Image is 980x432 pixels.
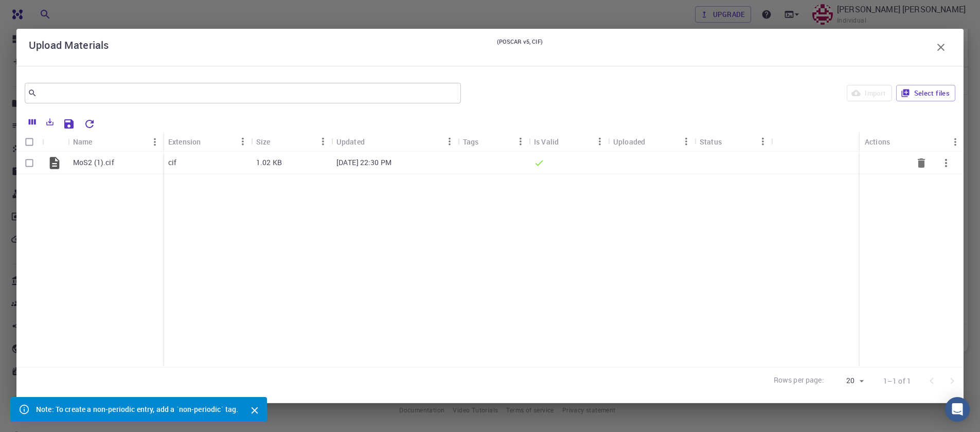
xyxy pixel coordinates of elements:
[678,133,694,150] button: Menu
[68,132,163,152] div: Name
[42,132,68,152] div: Icon
[865,132,890,152] div: Actions
[896,85,955,101] button: Select files
[534,132,559,152] div: Is Valid
[755,133,771,150] button: Menu
[694,132,771,152] div: Status
[774,375,824,387] p: Rows per page:
[256,132,271,152] div: Size
[365,133,381,150] button: Sort
[163,132,251,152] div: Extension
[860,132,964,152] div: Actions
[336,157,391,168] p: [DATE] 22:30 PM
[41,114,59,130] button: Export
[201,133,217,150] button: Sort
[608,132,694,152] div: Uploaded
[168,157,176,168] p: cif
[29,37,951,58] div: Upload Materials
[235,133,251,150] button: Menu
[73,157,114,168] p: MoS2 (1).cif
[147,134,163,150] button: Menu
[256,157,282,168] p: 1.02 KB
[613,132,645,152] div: Uploaded
[168,132,201,152] div: Extension
[945,397,970,422] div: Open Intercom Messenger
[336,132,365,152] div: Updated
[947,134,964,150] button: Menu
[24,114,41,130] button: Columns
[512,133,529,150] button: Menu
[36,400,238,419] div: Note: To create a non-periodic entry, add a `non-periodic` tag.
[883,376,911,386] p: 1–1 of 1
[592,133,608,150] button: Menu
[529,132,608,152] div: Is Valid
[59,114,79,134] button: Save Explorer Settings
[463,132,479,152] div: Tags
[315,133,331,150] button: Menu
[331,132,458,152] div: Updated
[909,151,934,175] button: Delete
[79,114,100,134] button: Reset Explorer Settings
[271,133,287,150] button: Sort
[73,132,93,152] div: Name
[828,373,867,388] div: 20
[246,402,263,419] button: Close
[251,132,331,152] div: Size
[458,132,529,152] div: Tags
[21,7,58,16] span: Support
[497,37,543,58] small: (POSCAR v5, CIF)
[441,133,458,150] button: Menu
[700,132,722,152] div: Status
